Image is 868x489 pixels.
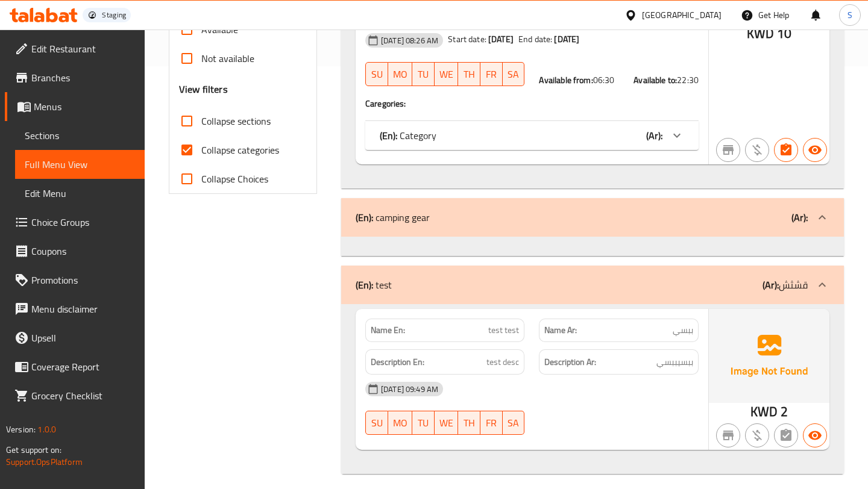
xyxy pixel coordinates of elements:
[5,34,145,63] a: Edit Restaurant
[745,423,769,447] button: Purchased item
[448,31,486,47] span: Start date:
[488,324,519,337] span: test test
[201,22,238,37] span: Available
[31,360,135,374] span: Coverage Report
[5,323,145,352] a: Upsell
[25,186,135,201] span: Edit Menu
[508,414,520,432] span: SA
[341,266,844,304] div: (En): test(Ar):قشثش
[25,128,135,143] span: Sections
[458,411,480,435] button: TH
[716,423,740,447] button: Not branch specific item
[781,400,788,423] span: 2
[25,157,135,172] span: Full Menu View
[656,355,693,370] span: ببسيببسي
[15,121,145,150] a: Sections
[791,208,808,226] b: (Ar):
[31,302,135,316] span: Menu disclaimer
[763,276,779,294] b: (Ar):
[393,414,407,432] span: MO
[5,266,145,294] a: Promotions
[371,66,383,83] span: SU
[463,414,476,432] span: TH
[5,208,145,237] a: Choice Groups
[480,62,503,86] button: FR
[31,273,135,287] span: Promotions
[774,138,798,162] button: Has choices
[365,121,699,150] div: (En): Category(Ar):
[201,143,279,157] span: Collapse categories
[518,31,552,47] span: End date:
[376,35,443,46] span: [DATE] 08:26 AM
[356,210,430,225] p: camping gear
[34,99,135,114] span: Menus
[642,8,722,22] div: [GEOGRAPHIC_DATA]
[554,31,579,47] b: [DATE]
[763,278,808,292] p: قشثش
[376,384,443,395] span: [DATE] 09:49 AM
[388,411,412,435] button: MO
[371,324,405,337] strong: Name En:
[412,62,435,86] button: TU
[6,442,61,458] span: Get support on:
[356,208,373,226] b: (En):
[5,63,145,92] a: Branches
[677,72,699,88] span: 22:30
[593,72,615,88] span: 06:30
[485,414,498,432] span: FR
[803,423,827,447] button: Available
[31,42,135,56] span: Edit Restaurant
[503,62,525,86] button: SA
[371,414,383,432] span: SU
[485,66,498,83] span: FR
[463,66,476,83] span: TH
[380,128,436,143] p: Category
[544,324,577,337] strong: Name Ar:
[5,237,145,266] a: Coupons
[774,423,798,447] button: Not has choices
[848,8,852,22] span: S
[747,22,774,45] span: KWD
[716,138,740,162] button: Not branch specific item
[486,355,519,370] span: test desc
[6,422,36,437] span: Version:
[709,309,829,403] img: Ae5nvW7+0k+MAAAAAElFTkSuQmCC
[435,62,458,86] button: WE
[417,66,430,83] span: TU
[458,62,480,86] button: TH
[37,422,56,437] span: 1.0.0
[439,66,453,83] span: WE
[503,411,525,435] button: SA
[750,400,778,423] span: KWD
[365,62,388,86] button: SU
[435,411,458,435] button: WE
[439,414,453,432] span: WE
[365,98,699,110] h4: Caregories:
[341,198,844,237] div: (En): camping gear(Ar):
[31,215,135,229] span: Choice Groups
[380,126,397,145] b: (En):
[201,114,271,128] span: Collapse sections
[179,83,228,96] h3: View filters
[539,72,593,88] strong: Available from:
[5,294,145,323] a: Menu disclaimer
[544,355,596,370] strong: Description Ar:
[356,278,392,292] p: test
[371,355,424,370] strong: Description En:
[508,66,520,83] span: SA
[5,92,145,121] a: Menus
[365,411,388,435] button: SU
[634,72,677,88] strong: Available to:
[31,244,135,258] span: Coupons
[803,138,827,162] button: Available
[201,172,268,186] span: Collapse Choices
[488,31,514,47] b: [DATE]
[393,66,407,83] span: MO
[15,150,145,179] a: Full Menu View
[412,411,435,435] button: TU
[417,414,430,432] span: TU
[5,352,145,381] a: Coverage Report
[673,324,693,337] span: ببسي
[31,388,135,403] span: Grocery Checklist
[480,411,503,435] button: FR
